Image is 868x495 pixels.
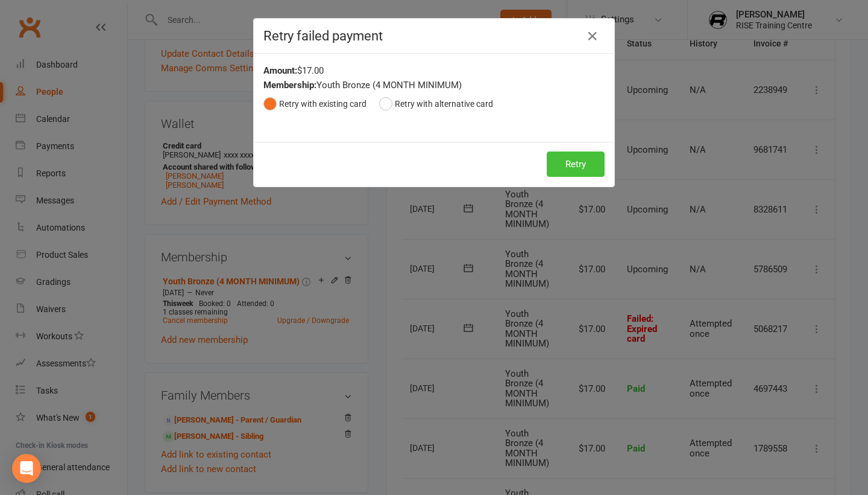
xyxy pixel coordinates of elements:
[263,78,605,92] div: Youth Bronze (4 MONTH MINIMUM)
[263,63,605,78] div: $17.00
[379,92,493,115] button: Retry with alternative card
[12,454,41,483] div: Open Intercom Messenger
[547,152,605,177] button: Retry
[263,92,366,115] button: Retry with existing card
[263,80,316,91] strong: Membership:
[263,28,605,43] h4: Retry failed payment
[263,65,297,76] strong: Amount:
[583,27,602,46] button: Close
